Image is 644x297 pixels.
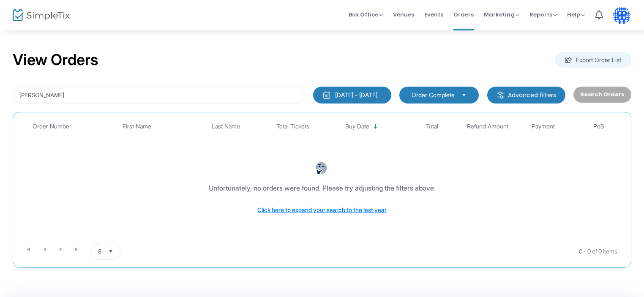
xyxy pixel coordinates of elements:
th: Total Tickets [265,117,321,136]
img: face-thinking.png [315,162,327,174]
span: Orders [453,4,474,25]
img: monthly [322,91,331,99]
span: Click here to expand your search to the last year [257,206,387,213]
span: First Name [123,123,151,130]
span: Venues [393,4,414,25]
span: 8 [98,247,101,256]
span: Payment [532,123,555,130]
div: Unfortunately, no orders were found. Please try adjusting the filters above. [209,183,436,193]
span: Box Office [349,11,383,19]
kendo-pager-info: 0 - 0 of 0 items [205,243,617,260]
th: Refund Amount [460,117,516,136]
button: Select [105,243,117,259]
div: Data table [17,117,627,240]
span: PoS [593,123,604,130]
input: Search by name, email, phone, order number, ip address, or last 4 digits of card [13,87,305,104]
span: Events [424,4,443,25]
span: Order Number [33,123,71,130]
span: Last Name [212,123,240,130]
h2: View Orders [13,51,98,69]
div: [DATE] - [DATE] [335,91,377,99]
img: filter [497,91,505,99]
span: Marketing [484,11,519,19]
span: Sortable [372,123,379,130]
button: [DATE] - [DATE] [313,87,391,104]
span: Buy Date [345,123,369,130]
span: Help [567,11,585,19]
m-button: Advanced filters [487,87,565,104]
th: Total [404,117,460,136]
span: Reports [529,11,557,19]
span: Order Complete [412,91,455,99]
button: Select [458,90,470,100]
